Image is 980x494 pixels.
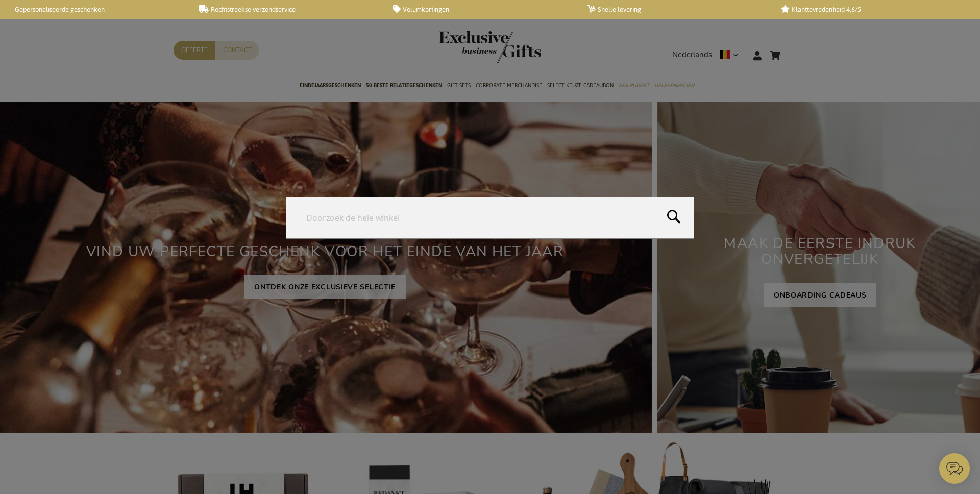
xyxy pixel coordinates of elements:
a: Klanttevredenheid 4,6/5 [781,5,959,14]
a: Rechtstreekse verzendservice [199,5,377,14]
a: Volumkortingen [393,5,571,14]
a: Gepersonaliseerde geschenken [5,5,183,14]
a: Snelle levering [587,5,765,14]
input: Doorzoek de hele winkel [286,197,694,238]
iframe: belco-activator-frame [939,453,970,484]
